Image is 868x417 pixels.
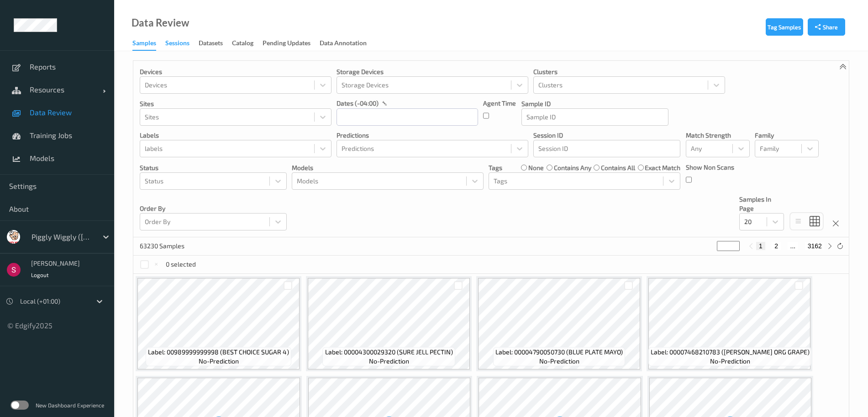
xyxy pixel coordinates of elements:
p: 63230 Samples [140,241,208,251]
span: no-prediction [710,357,750,366]
label: contains all [601,163,635,172]
p: Predictions [337,131,528,140]
label: contains any [554,163,591,172]
p: Family [755,131,819,140]
button: 2 [772,242,781,250]
span: Label: 00004300029320 (SURE JELL PECTIN) [325,347,453,357]
p: Agent Time [483,99,516,108]
p: Tags [489,163,502,172]
p: Devices [140,67,331,76]
div: Datasets [199,38,223,50]
p: 0 selected [166,260,196,269]
p: Match Strength [686,131,750,140]
button: Share [808,18,845,36]
span: Label: 00007468210783 ([PERSON_NAME] ORG GRAPE) [651,347,810,357]
p: Session ID [533,131,680,140]
a: Data Annotation [320,37,376,50]
div: Pending Updates [263,38,310,50]
span: Label: 00004790050730 (BLUE PLATE MAYO) [495,347,623,357]
p: Clusters [533,67,725,76]
a: Datasets [199,37,232,50]
button: 3162 [805,242,825,250]
div: Sessions [165,38,189,50]
span: no-prediction [539,357,579,366]
p: labels [140,131,331,140]
label: exact match [645,163,680,172]
button: ... [788,242,799,250]
p: Sample ID [521,99,668,108]
p: Storage Devices [337,67,528,76]
p: Models [292,163,484,172]
a: Pending Updates [263,37,320,50]
span: no-prediction [199,357,239,366]
span: Label: 00989999999998 (BEST CHOICE SUGAR 4) [148,347,289,357]
div: Data Review [132,18,189,27]
a: Sessions [165,37,199,50]
span: no-prediction [369,357,409,366]
p: dates (-04:00) [337,99,379,108]
button: Tag Samples [766,18,803,36]
p: Status [140,163,287,172]
button: 1 [756,242,765,250]
p: Show Non Scans [686,163,734,172]
a: Catalog [232,37,263,50]
a: Samples [132,37,165,51]
div: Samples [132,38,156,51]
p: Sites [140,99,331,108]
div: Data Annotation [320,38,367,50]
label: none [528,163,544,172]
p: Order By [140,204,287,213]
p: Samples In Page [739,195,784,213]
div: Catalog [232,38,253,50]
